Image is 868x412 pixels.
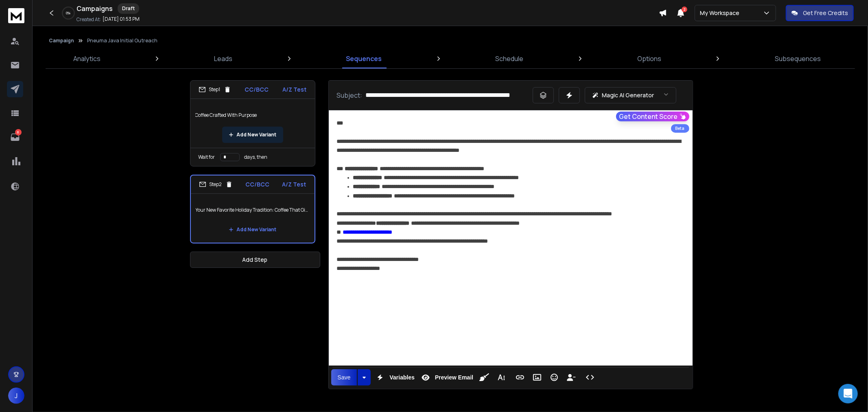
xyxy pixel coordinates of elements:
[214,54,232,64] p: Leads
[196,199,310,221] p: Your New Favorite Holiday Tradition: Coffee That Gives Back
[585,87,676,103] button: Magic AI Generator
[582,369,598,386] button: Code View
[195,104,310,127] p: Coffee Crafted With Purpose
[209,49,237,68] a: Leads
[199,181,233,188] div: Step 2
[433,374,475,381] span: Preview Email
[682,7,687,12] span: 2
[222,127,283,143] button: Add New Variant
[8,388,24,404] button: J
[372,369,416,386] button: Variables
[245,85,269,94] p: CC/BCC
[77,16,101,23] p: Created At:
[73,54,101,64] p: Analytics
[245,180,269,188] p: CC/BCC
[547,369,562,386] button: Emoticons
[838,384,858,403] div: Open Intercom Messenger
[770,49,826,68] a: Subsequences
[671,124,689,133] div: Beta
[68,49,105,68] a: Analytics
[803,9,848,17] p: Get Free Credits
[87,37,157,44] p: Pneuma Java Initial Outreach
[477,369,492,386] button: Clean HTML
[494,369,509,386] button: More Text
[418,369,475,386] button: Preview Email
[190,175,315,243] li: Step2CC/BCCA/Z TestYour New Favorite Holiday Tradition: Coffee That Gives BackAdd New Variant
[331,369,357,386] button: Save
[118,3,139,14] div: Draft
[66,11,71,15] p: 0 %
[346,54,382,64] p: Sequences
[529,369,545,386] button: Insert Image (Ctrl+P)
[512,369,528,386] button: Insert Link (Ctrl+K)
[388,374,416,381] span: Variables
[282,180,306,188] p: A/Z Test
[15,129,22,136] p: 8
[337,90,363,100] p: Subject:
[245,154,268,160] p: days, then
[283,85,307,94] p: A/Z Test
[564,369,579,386] button: Insert Unsubscribe Link
[8,8,24,23] img: logo
[616,112,689,121] button: Get Content Score
[190,252,320,268] button: Add Step
[496,54,524,64] p: Schedule
[700,9,743,17] p: My Workspace
[7,129,23,145] a: 8
[49,37,74,44] button: Campaign
[491,49,529,68] a: Schedule
[103,16,140,22] p: [DATE] 01:53 PM
[199,86,231,93] div: Step 1
[199,154,215,160] p: Wait for
[77,4,113,13] h1: Campaigns
[632,49,666,68] a: Options
[341,49,387,68] a: Sequences
[190,80,315,167] li: Step1CC/BCCA/Z TestCoffee Crafted With PurposeAdd New VariantWait fordays, then
[786,5,854,21] button: Get Free Credits
[775,54,821,64] p: Subsequences
[602,91,654,99] p: Magic AI Generator
[222,221,283,238] button: Add New Variant
[637,54,661,64] p: Options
